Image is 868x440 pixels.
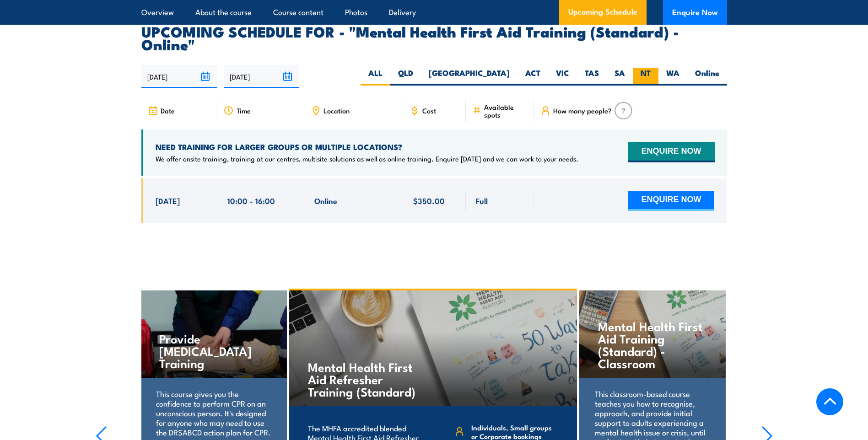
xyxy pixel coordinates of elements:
button: ENQUIRE NOW [628,142,714,162]
label: SA [607,68,633,86]
span: Available spots [484,103,528,118]
h4: Mental Health First Aid Refresher Training (Standard) [308,360,415,397]
button: ENQUIRE NOW [628,191,714,211]
label: QLD [390,68,421,86]
p: This course gives you the confidence to perform CPR on an unconscious person. It's designed for a... [156,389,271,437]
label: WA [658,68,687,86]
span: 10:00 - 16:00 [227,195,275,206]
span: $350.00 [413,195,445,206]
span: Date [161,107,175,114]
h4: NEED TRAINING FOR LARGER GROUPS OR MULTIPLE LOCATIONS? [156,142,578,152]
input: To date [224,65,299,88]
h4: Mental Health First Aid Training (Standard) - Classroom [598,320,706,369]
span: How many people? [553,107,612,114]
label: VIC [548,68,577,86]
label: TAS [577,68,607,86]
span: Online [314,195,337,206]
p: We offer onsite training, training at our centres, multisite solutions as well as online training... [156,154,578,163]
label: ALL [361,68,390,86]
span: [DATE] [156,195,180,206]
span: Cost [422,107,436,114]
span: Full [476,195,488,206]
span: Location [323,107,350,114]
input: From date [141,65,217,88]
h4: Provide [MEDICAL_DATA] Training [159,332,268,369]
span: Time [237,107,251,114]
label: Online [687,68,727,86]
label: [GEOGRAPHIC_DATA] [421,68,518,86]
h2: UPCOMING SCHEDULE FOR - "Mental Health First Aid Training (Standard) - Online" [141,25,727,50]
label: ACT [518,68,548,86]
label: NT [633,68,658,86]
